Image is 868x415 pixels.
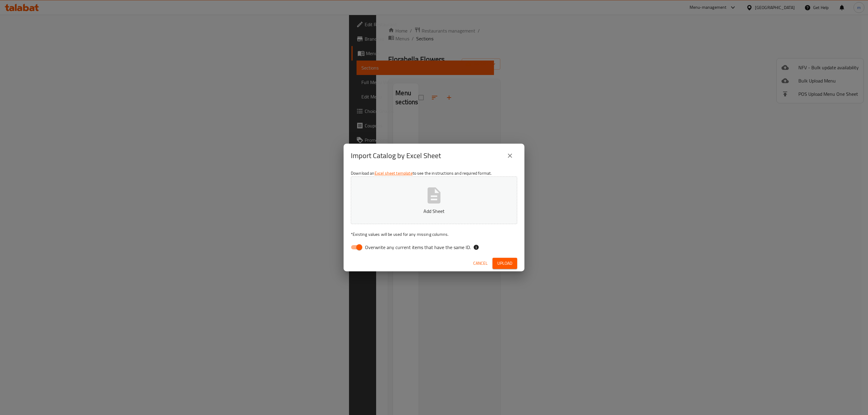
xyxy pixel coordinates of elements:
[365,244,471,251] span: Overwrite any current items that have the same ID.
[492,258,517,269] button: Upload
[344,168,524,255] div: Download an to see the instructions and required format.
[351,176,517,224] button: Add Sheet
[375,169,413,177] a: Excel sheet template
[503,148,517,163] button: close
[497,260,512,267] span: Upload
[360,207,508,215] p: Add Sheet
[471,258,490,269] button: Cancel
[473,244,479,250] svg: If the overwrite option isn't selected, then the items that match an existing ID will be ignored ...
[351,151,441,161] h2: Import Catalog by Excel Sheet
[473,260,488,267] span: Cancel
[351,231,517,237] p: Existing values will be used for any missing columns.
